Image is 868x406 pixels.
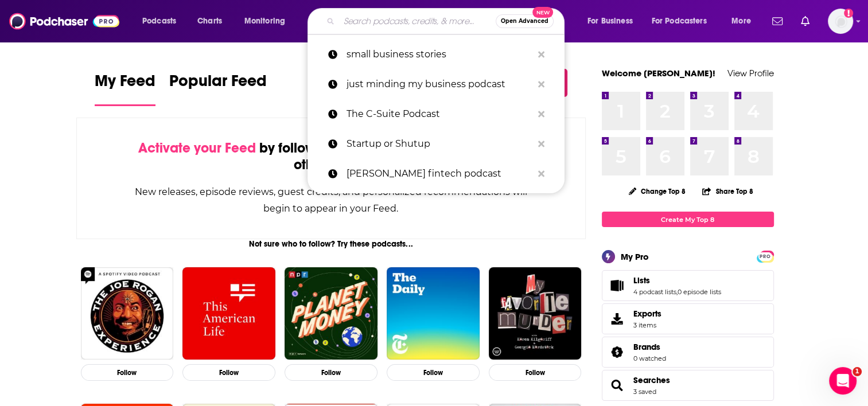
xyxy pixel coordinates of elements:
[633,275,721,286] a: Lists
[844,9,853,18] svg: Add a profile image
[587,13,633,29] span: For Business
[796,11,814,31] a: Show notifications dropdown
[633,321,661,329] span: 3 items
[347,40,532,69] p: small business stories
[602,68,715,79] a: Welcome [PERSON_NAME]!
[182,364,275,381] button: Follow
[621,251,649,262] div: My Pro
[134,140,528,173] div: by following Podcasts, Creators, Lists, and other Users!
[339,12,496,30] input: Search podcasts, credits, & more...
[758,252,772,260] a: PRO
[496,14,554,28] button: Open AdvancedNew
[602,212,774,227] a: Create My Top 8
[308,99,565,129] a: The C-Suite Podcast
[285,364,377,381] button: Follow
[633,342,666,352] a: Brands
[308,159,565,189] a: [PERSON_NAME] fintech podcast
[489,267,582,360] img: My Favorite Murder with Karen Kilgariff and Georgia Hardstark
[308,69,565,99] a: just minding my business podcast
[606,278,629,294] a: Lists
[606,344,629,360] a: Brands
[197,13,222,29] span: Charts
[95,71,155,97] span: My Feed
[652,13,707,29] span: For Podcasters
[347,159,532,189] p: wharton fintech podcast
[285,267,377,360] img: Planet Money
[387,364,480,381] button: Follow
[387,267,480,360] img: The Daily
[501,18,548,24] span: Open Advanced
[190,12,229,30] a: Charts
[758,252,772,261] span: PRO
[633,309,661,319] span: Exports
[723,12,765,30] button: open menu
[853,367,862,376] span: 1
[182,267,275,360] img: This American Life
[76,239,586,249] div: Not sure who to follow? Try these podcasts...
[244,13,285,29] span: Monitoring
[489,364,582,381] button: Follow
[828,9,853,34] img: User Profile
[138,139,256,157] span: Activate your Feed
[633,354,666,362] a: 0 watched
[308,40,565,69] a: small business stories
[731,13,751,29] span: More
[95,71,155,106] a: My Feed
[602,370,774,401] span: Searches
[347,99,532,129] p: The C-Suite Podcast
[622,184,693,198] button: Change Top 8
[602,337,774,368] span: Brands
[134,184,528,217] div: New releases, episode reviews, guest credits, and personalized recommendations will begin to appe...
[532,7,553,18] span: New
[606,311,629,327] span: Exports
[702,180,753,202] button: Share Top 8
[347,129,532,159] p: Startup or Shutup
[81,364,174,381] button: Follow
[602,270,774,301] span: Lists
[633,375,670,385] a: Searches
[9,10,119,32] img: Podchaser - Follow, Share and Rate Podcasts
[318,8,575,34] div: Search podcasts, credits, & more...
[633,275,650,286] span: Lists
[236,12,300,30] button: open menu
[633,288,676,296] a: 4 podcast lists
[347,69,532,99] p: just minding my business podcast
[606,377,629,393] a: Searches
[727,68,774,79] a: View Profile
[768,11,787,31] a: Show notifications dropdown
[134,12,191,30] button: open menu
[81,267,174,360] img: The Joe Rogan Experience
[308,129,565,159] a: Startup or Shutup
[828,9,853,34] button: Show profile menu
[829,367,857,395] iframe: Intercom live chat
[142,13,176,29] span: Podcasts
[644,12,723,30] button: open menu
[828,9,853,34] span: Logged in as MattieVG
[169,71,267,106] a: Popular Feed
[579,12,647,30] button: open menu
[633,388,656,396] a: 3 saved
[678,288,721,296] a: 0 episode lists
[169,71,267,97] span: Popular Feed
[602,303,774,334] a: Exports
[676,288,678,296] span: ,
[633,342,660,352] span: Brands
